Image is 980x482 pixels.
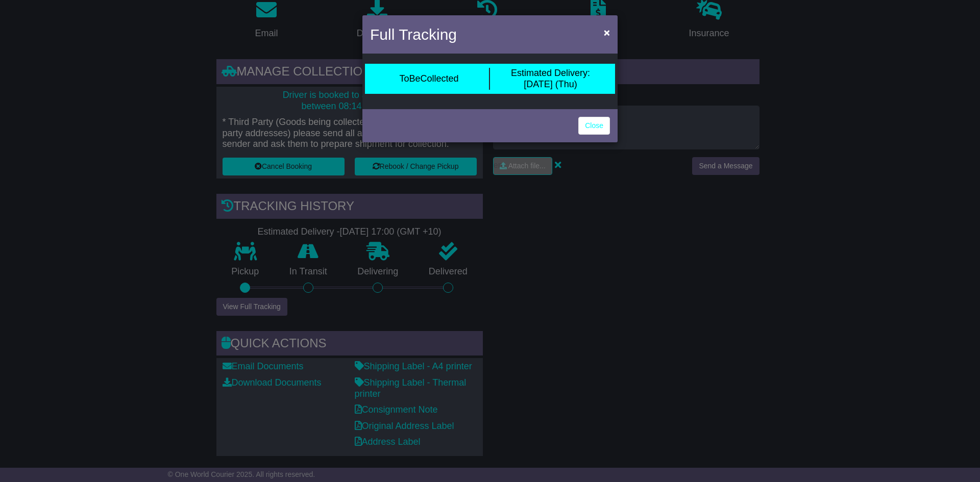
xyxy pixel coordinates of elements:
div: ToBeCollected [399,73,458,85]
span: × [604,27,610,38]
div: [DATE] (Thu) [511,68,590,90]
span: Estimated Delivery: [511,68,590,78]
a: Close [578,117,610,135]
button: Close [599,22,615,43]
h4: Full Tracking [370,23,457,46]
